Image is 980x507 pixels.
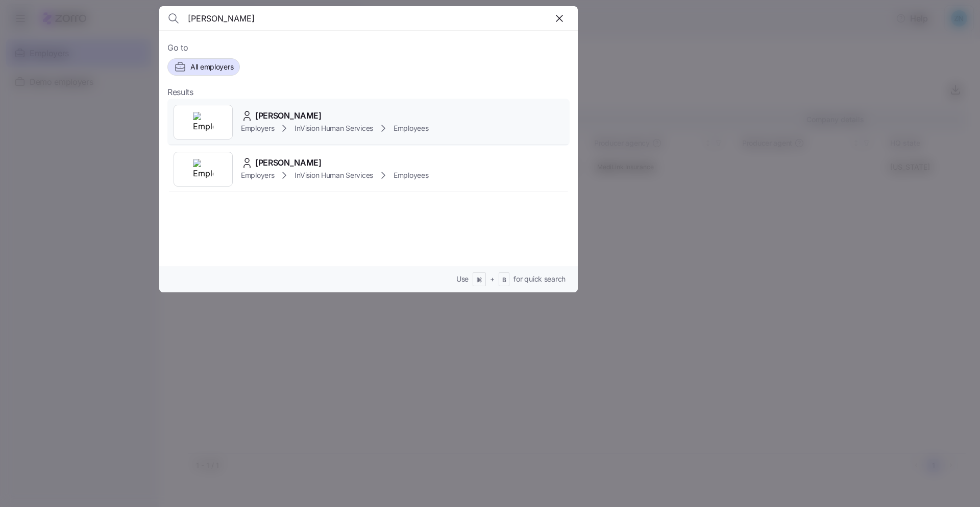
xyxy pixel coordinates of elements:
img: Employer logo [193,112,213,132]
span: Employees [394,170,428,180]
span: Use [456,274,469,284]
span: Employers [241,170,274,180]
span: [PERSON_NAME] [255,109,322,122]
span: Employees [394,123,428,133]
span: All employers [190,62,233,72]
span: Employers [241,123,274,133]
span: InVision Human Services [295,123,373,133]
span: B [502,276,506,285]
span: ⌘ [476,276,482,285]
span: InVision Human Services [295,170,373,180]
img: Employer logo [193,159,213,179]
span: [PERSON_NAME] [255,156,322,169]
span: for quick search [513,274,566,284]
span: Go to [167,41,570,54]
span: + [490,274,495,284]
span: Results [167,86,193,99]
button: All employers [167,58,240,76]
